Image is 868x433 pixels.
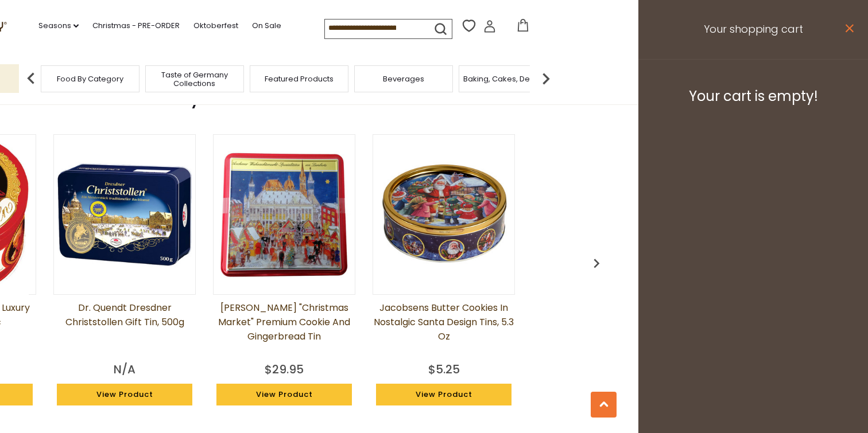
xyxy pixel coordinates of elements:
[376,384,511,405] a: View Product
[653,88,854,105] h3: Your cart is empty!
[20,67,42,90] img: previous arrow
[57,384,192,405] a: View Product
[463,75,552,83] a: Baking, Cakes, Desserts
[54,144,195,285] img: Dr. Quendt Dresdner Christstollen Gift Tin, 500g
[53,301,196,358] a: Dr. Quendt Dresdner Christstollen Gift Tin, 500g
[92,19,180,32] a: Christmas - PRE-ORDER
[149,71,241,88] a: Taste of Germany Collections
[428,361,460,378] div: $5.25
[534,67,557,90] img: next arrow
[587,254,606,272] img: previous arrow
[214,144,355,285] img: Lambertz
[383,75,424,83] a: Beverages
[193,19,238,32] a: Oktoberfest
[216,384,352,405] a: View Product
[213,301,355,358] a: [PERSON_NAME] "Christmas Market" Premium Cookie and Gingerbread Tin
[265,361,304,378] div: $29.95
[373,144,514,285] img: Jacobsens Butter Cookies in Nostalgic Santa Design Tins, 5.3 oz
[252,19,281,32] a: On Sale
[38,19,79,32] a: Seasons
[265,75,334,83] a: Featured Products
[373,301,515,358] a: Jacobsens Butter Cookies in Nostalgic Santa Design Tins, 5.3 oz
[114,361,135,378] div: N/A
[57,75,123,83] a: Food By Category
